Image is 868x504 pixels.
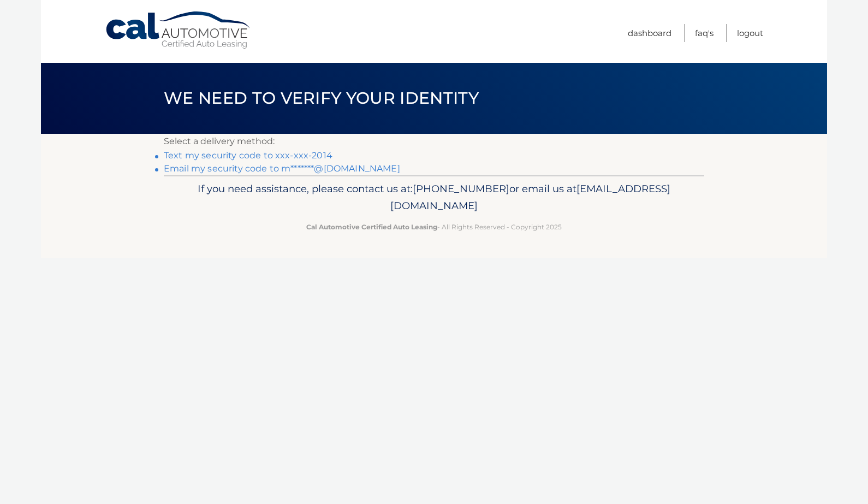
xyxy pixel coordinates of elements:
[695,24,714,42] a: FAQ's
[164,88,479,108] span: We need to verify your identity
[628,24,671,42] a: Dashboard
[171,180,697,215] p: If you need assistance, please contact us at: or email us at
[164,150,332,161] a: Text my security code to xxx-xxx-2014
[105,11,252,50] a: Cal Automotive
[171,221,697,233] p: - All Rights Reserved - Copyright 2025
[164,134,704,149] p: Select a delivery method:
[164,163,400,174] a: Email my security code to m*******@[DOMAIN_NAME]
[306,223,437,231] strong: Cal Automotive Certified Auto Leasing
[737,24,763,42] a: Logout
[413,182,509,195] span: [PHONE_NUMBER]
